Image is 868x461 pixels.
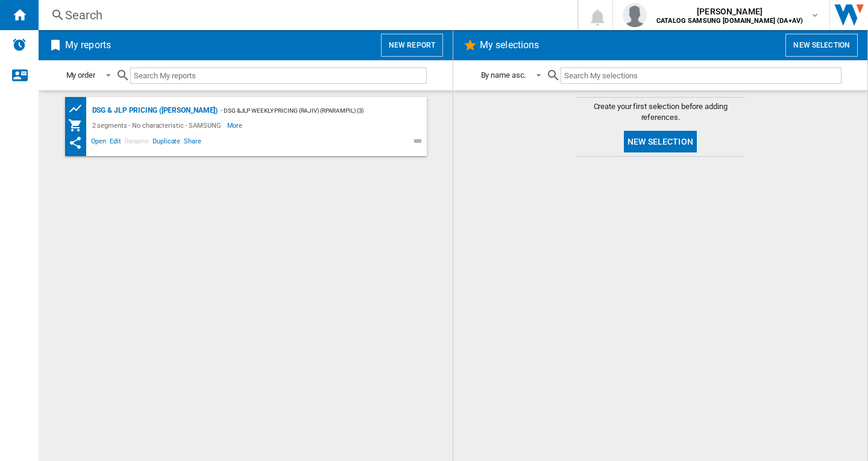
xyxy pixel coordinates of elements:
h2: My reports [63,34,113,57]
b: CATALOG SAMSUNG [DOMAIN_NAME] (DA+AV) [656,17,803,25]
span: Create your first selection before adding references. [576,101,745,123]
h2: My selections [477,34,541,57]
img: alerts-logo.svg [12,37,27,52]
div: 2 segments - No characteristic - SAMSUNG [89,118,227,133]
input: Search My selections [561,67,841,84]
span: More [227,118,245,133]
span: Duplicate [151,136,182,150]
input: Search My reports [130,67,427,84]
ng-md-icon: This report has been shared with you [68,136,83,150]
span: Edit [108,136,123,150]
button: New selection [785,34,858,57]
button: New selection [624,131,697,152]
div: DSG & JLP Pricing ([PERSON_NAME]) [89,103,218,118]
button: New report [381,34,443,57]
span: Rename [123,136,151,150]
span: Share [182,136,203,150]
div: - DSG &JLP Weekly Pricing (Rajiv) (rparampil) (3) [218,103,402,118]
div: My order [66,71,95,80]
div: Search [65,7,546,24]
img: profile.jpg [623,3,647,27]
span: [PERSON_NAME] [656,5,803,17]
div: My Assortment [68,118,89,133]
div: By name asc. [481,71,526,80]
span: Open [89,136,108,150]
div: Product prices grid [68,101,89,116]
